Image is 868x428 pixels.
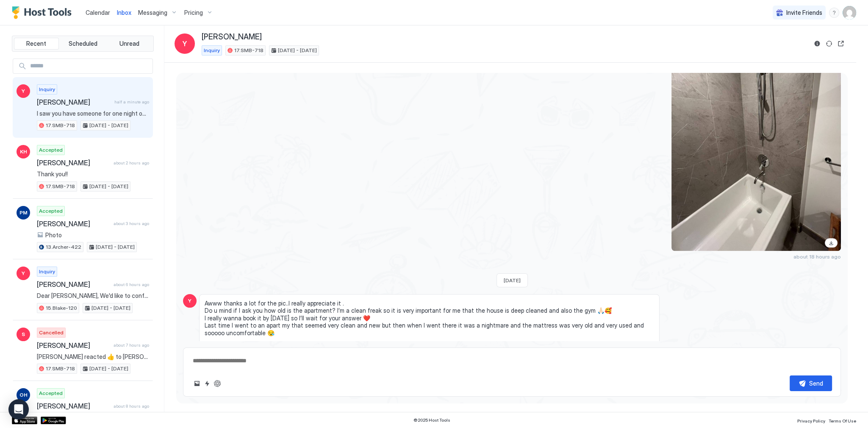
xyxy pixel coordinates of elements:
[92,304,130,312] span: [DATE] - [DATE]
[12,6,75,19] a: Host Tools Logo
[797,416,825,425] a: Privacy Policy
[89,183,128,190] span: [DATE] - [DATE]
[202,32,262,42] span: [PERSON_NAME]
[86,8,110,17] a: Calendar
[183,39,187,49] span: Y
[114,342,149,348] span: about 7 hours ago
[117,9,131,16] span: Inbox
[278,47,317,54] span: [DATE] - [DATE]
[41,417,66,424] a: Google Play Store
[824,39,834,49] button: Sync reservation
[107,38,152,50] button: Unread
[46,304,77,312] span: 15.Blake-120
[829,418,856,423] span: Terms Of Use
[829,8,839,18] div: menu
[836,39,846,49] button: Open reservation
[20,148,27,156] span: KH
[39,146,63,154] span: Accepted
[27,59,153,73] input: Input Field
[114,99,149,105] span: half a minute ago
[37,158,110,167] span: [PERSON_NAME]
[12,36,154,52] div: tab-group
[114,282,149,287] span: about 6 hours ago
[793,253,841,260] span: about 18 hours ago
[114,221,149,226] span: about 3 hours ago
[205,300,654,389] span: Awww thanks a lot for the pic..I really appreciate it . Do u mind if I ask you how old is the apa...
[89,122,128,129] span: [DATE] - [DATE]
[117,8,131,17] a: Inbox
[8,399,29,420] div: Open Intercom Messenger
[413,417,450,423] span: © 2025 Host Tools
[26,40,46,47] span: Recent
[39,389,63,397] span: Accepted
[114,160,149,166] span: about 2 hours ago
[39,207,63,215] span: Accepted
[22,270,25,277] span: Y
[234,47,263,54] span: 17.SMB-718
[790,375,832,391] button: Send
[37,110,149,117] span: I saw you have someone for one night only of the nights I need..can I move them somewhere else an...
[39,329,64,336] span: Cancelled
[45,231,62,239] span: Photo
[37,280,110,289] span: [PERSON_NAME]
[37,170,149,178] span: Thank you!!
[812,39,822,49] button: Reservation information
[89,365,128,372] span: [DATE] - [DATE]
[69,40,97,47] span: Scheduled
[96,243,135,251] span: [DATE] - [DATE]
[825,238,837,247] a: Download
[114,403,149,409] span: about 8 hours ago
[202,378,212,389] button: Quick reply
[14,38,59,50] button: Recent
[22,87,25,95] span: Y
[212,378,222,389] button: ChatGPT Auto Reply
[37,402,110,410] span: [PERSON_NAME]
[46,243,81,251] span: 13.Archer-422
[39,86,55,93] span: Inquiry
[12,417,37,424] a: App Store
[797,418,825,423] span: Privacy Policy
[86,9,110,16] span: Calendar
[138,9,167,17] span: Messaging
[37,220,110,228] span: [PERSON_NAME]
[504,277,521,283] span: [DATE]
[39,268,55,275] span: Inquiry
[37,341,110,350] span: [PERSON_NAME]
[188,297,191,305] span: Y
[46,122,75,129] span: 17.SMB-718
[809,379,823,388] div: Send
[119,40,139,47] span: Unread
[843,6,856,19] div: User profile
[37,98,111,106] span: [PERSON_NAME]
[829,416,856,425] a: Terms Of Use
[671,25,841,251] div: View image
[46,365,75,372] span: 17.SMB-718
[22,331,25,338] span: S
[184,9,203,17] span: Pricing
[204,47,220,54] span: Inquiry
[61,38,105,50] button: Scheduled
[786,9,822,17] span: Invite Friends
[19,209,28,217] span: PM
[19,391,28,399] span: OH
[46,183,75,190] span: 17.SMB-718
[192,378,202,389] button: Upload image
[37,292,149,300] span: Dear [PERSON_NAME], We'd like to confirm the apartment's location at 📍 [STREET_ADDRESS]❗️. The pr...
[37,353,149,361] span: [PERSON_NAME] reacted 👍 to [PERSON_NAME] message "I understand, thank you very much for your repl...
